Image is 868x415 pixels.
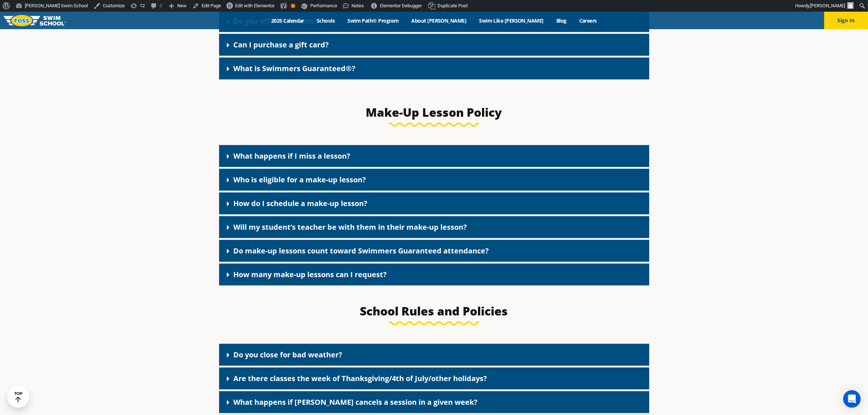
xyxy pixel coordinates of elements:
[219,169,649,191] div: Who is eligible for a make-up lesson?
[4,15,66,26] img: FOSS Swim School Logo
[234,350,343,360] a: Do you close for bad weather?
[234,175,366,185] a: Who is eligible for a make-up lesson?
[219,193,649,214] div: How do I schedule a make-up lesson?
[219,264,649,286] div: How many make-up lessons can I request?
[14,391,23,403] div: TOP
[234,198,368,208] a: How do I schedule a make-up lesson?
[262,304,606,318] h3: School Rules and Policies
[219,34,649,56] div: Can I purchase a gift card?
[234,63,356,73] a: What is Swimmers Guaranteed®?
[219,344,649,366] div: Do you close for bad weather?
[810,3,845,8] span: [PERSON_NAME]
[573,17,603,24] a: Careers
[219,368,649,389] div: Are there classes the week of Thanksgiving/4th of July/other holidays?
[291,4,295,8] div: OK
[262,105,606,120] h3: Make-Up Lesson Policy
[341,17,405,24] a: Swim Path® Program
[234,151,351,161] a: What happens if I miss a lesson?
[219,145,649,167] div: What happens if I miss a lesson?
[265,17,311,24] a: 2025 Calendar
[234,373,487,383] a: Are there classes the week of Thanksgiving/4th of July/other holidays?
[234,222,467,232] a: Will my student’s teacher be with them in their make-up lesson?
[219,391,649,413] div: What happens if [PERSON_NAME] cancels a session in a given week?
[473,17,550,24] a: Swim Like [PERSON_NAME]
[234,246,489,256] a: Do make-up lessons count toward Swimmers Guaranteed attendance?
[219,240,649,262] div: Do make-up lessons count toward Swimmers Guaranteed attendance?
[311,17,341,24] a: Schools
[219,216,649,238] div: Will my student’s teacher be with them in their make-up lesson?
[234,40,329,50] a: Can I purchase a gift card?
[405,17,473,24] a: About [PERSON_NAME]
[219,58,649,79] div: What is Swimmers Guaranteed®?
[843,390,861,408] div: Open Intercom Messenger
[824,12,868,29] button: Sign In
[235,3,275,8] span: Edit with Elementor
[234,397,478,407] a: What happens if [PERSON_NAME] cancels a session in a given week?
[550,17,573,24] a: Blog
[234,269,387,279] a: How many make-up lessons can I request?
